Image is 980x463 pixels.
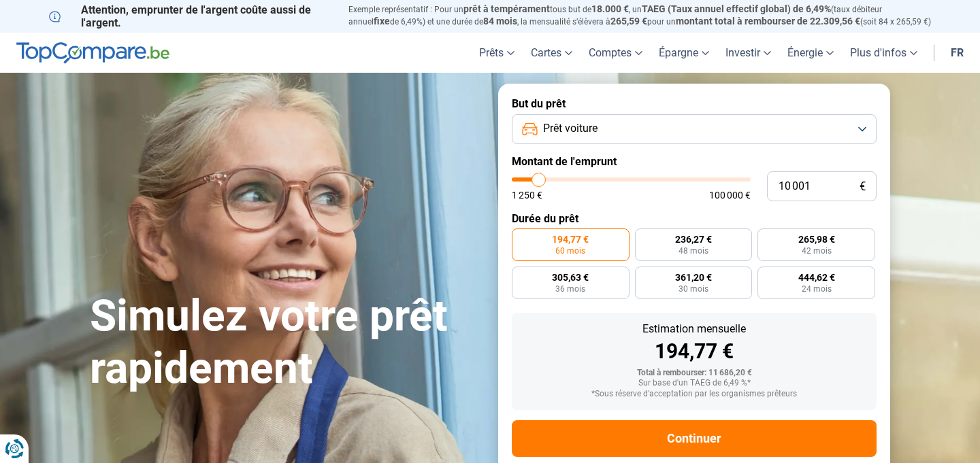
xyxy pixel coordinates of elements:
span: € [860,181,866,192]
p: Attention, emprunter de l'argent coûte aussi de l'argent. [49,3,332,29]
a: Cartes [523,33,581,73]
a: Prêts [471,33,523,73]
span: 236,27 € [675,235,712,244]
div: Total à rembourser: 11 686,20 € [523,368,866,378]
span: prêt à tempérament [463,3,550,14]
span: 1 250 € [512,190,542,200]
span: TAEG (Taux annuel effectif global) de 6,49% [642,3,831,14]
img: TopCompare [16,42,169,64]
a: Épargne [651,33,717,73]
span: 305,63 € [552,273,589,282]
a: Plus d'infos [842,33,926,73]
a: Comptes [581,33,651,73]
label: Durée du prêt [512,212,877,225]
button: Prêt voiture [512,114,877,144]
h1: Simulez votre prêt rapidement [90,290,482,395]
span: fixe [374,16,390,27]
span: montant total à rembourser de 22.309,56 € [676,16,860,27]
span: 42 mois [802,247,832,255]
div: Estimation mensuelle [523,324,866,335]
span: Prêt voiture [543,121,598,136]
span: 30 mois [679,285,708,293]
span: 194,77 € [552,235,589,244]
span: 60 mois [555,247,585,255]
span: 18.000 € [591,3,629,14]
span: 444,62 € [798,273,835,282]
span: 265,59 € [610,16,647,27]
button: Continuer [512,420,877,457]
span: 84 mois [483,16,517,27]
label: Montant de l'emprunt [512,155,877,168]
span: 24 mois [802,285,832,293]
label: But du prêt [512,97,877,110]
span: 100 000 € [709,190,751,200]
a: Énergie [779,33,842,73]
p: Exemple représentatif : Pour un tous but de , un (taux débiteur annuel de 6,49%) et une durée de ... [348,3,931,28]
div: 194,77 € [523,341,866,362]
a: Investir [717,33,779,73]
span: 48 mois [679,247,708,255]
span: 265,98 € [798,235,835,244]
div: *Sous réserve d'acceptation par les organismes prêteurs [523,390,866,399]
a: fr [943,33,972,73]
span: 361,20 € [675,273,712,282]
div: Sur base d'un TAEG de 6,49 %* [523,379,866,388]
span: 36 mois [555,285,585,293]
